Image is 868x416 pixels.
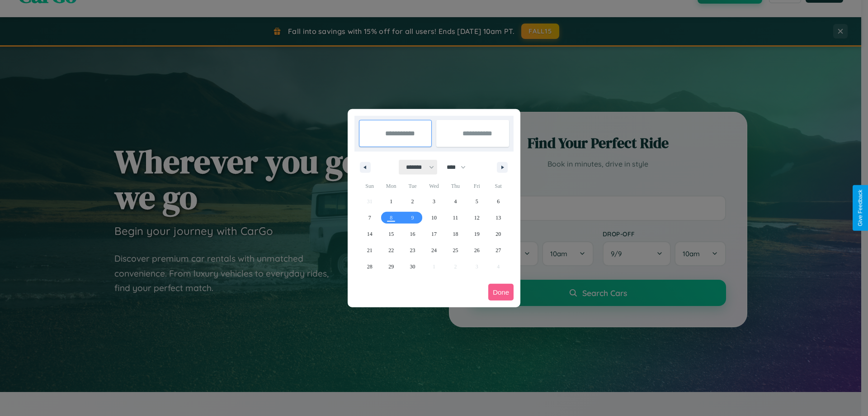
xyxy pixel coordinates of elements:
button: 13 [488,210,509,226]
button: 20 [488,226,509,242]
span: 28 [367,258,373,275]
button: 25 [445,242,466,258]
button: 16 [402,226,423,242]
span: 22 [388,242,394,258]
button: 6 [488,193,509,210]
span: Sun [359,179,380,193]
span: 20 [495,226,501,242]
span: 27 [495,242,501,258]
span: Tue [402,179,423,193]
span: 8 [390,210,392,226]
button: 5 [466,193,487,210]
span: 19 [474,226,480,242]
span: Mon [380,179,401,193]
span: 10 [431,210,437,226]
span: 11 [453,210,458,226]
span: 18 [453,226,458,242]
button: 19 [466,226,487,242]
span: 4 [454,193,457,210]
button: 26 [466,242,487,258]
button: 10 [423,210,444,226]
button: 24 [423,242,444,258]
button: 9 [402,210,423,226]
span: Thu [445,179,466,193]
button: 18 [445,226,466,242]
button: 11 [445,210,466,226]
span: 15 [388,226,394,242]
span: 7 [368,210,371,226]
span: 1 [390,193,392,210]
span: 21 [367,242,373,258]
span: Sat [488,179,509,193]
button: 14 [359,226,380,242]
span: 2 [411,193,414,210]
button: 4 [445,193,466,210]
button: 30 [402,258,423,275]
button: 1 [380,193,401,210]
span: 14 [367,226,373,242]
span: 23 [410,242,415,258]
span: 26 [474,242,480,258]
button: 27 [488,242,509,258]
span: 16 [410,226,415,242]
span: 9 [411,210,414,226]
button: 17 [423,226,444,242]
span: Wed [423,179,444,193]
span: 24 [431,242,437,258]
div: Give Feedback [857,190,863,226]
button: 7 [359,210,380,226]
span: 25 [453,242,458,258]
span: 29 [388,258,394,275]
button: 28 [359,258,380,275]
span: 12 [474,210,480,226]
button: Done [488,284,514,301]
span: 3 [433,193,435,210]
button: 12 [466,210,487,226]
button: 2 [402,193,423,210]
button: 8 [380,210,401,226]
span: 5 [476,193,478,210]
span: 30 [410,258,415,275]
span: 13 [495,210,501,226]
button: 15 [380,226,401,242]
span: 6 [497,193,500,210]
span: 17 [431,226,437,242]
button: 23 [402,242,423,258]
button: 22 [380,242,401,258]
span: Fri [466,179,487,193]
button: 21 [359,242,380,258]
button: 3 [423,193,444,210]
button: 29 [380,258,401,275]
